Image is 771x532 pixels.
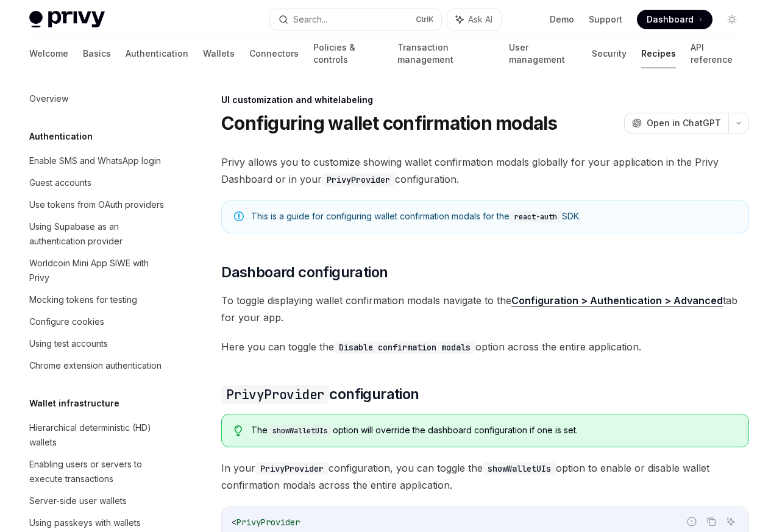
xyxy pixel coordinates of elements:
a: Enabling users or servers to execute transactions [20,453,176,490]
a: Connectors [249,39,299,68]
div: Overview [29,91,68,106]
a: Security [592,39,627,68]
span: Ask AI [468,13,492,26]
a: Overview [20,88,176,110]
button: Ask AI [447,9,501,30]
a: Configure cookies [20,311,176,333]
a: Dashboard [637,10,712,29]
a: Worldcoin Mini App SIWE with Privy [20,252,176,289]
a: Wallets [203,39,235,68]
span: Dashboard [647,13,694,26]
a: Chrome extension authentication [20,355,176,377]
div: This is a guide for configuring wallet confirmation modals for the SDK. [251,210,736,223]
code: react-auth [510,211,562,223]
h1: Configuring wallet confirmation modals [221,112,558,134]
code: PrivyProvider [322,173,395,186]
code: showWalletUIs [268,425,333,437]
a: Server-side user wallets [20,490,176,512]
a: Basics [83,39,111,68]
span: In your configuration, you can toggle the option to enable or disable wallet confirmation modals ... [221,459,749,494]
div: Use tokens from OAuth providers [29,197,164,212]
svg: Tip [234,425,243,436]
code: PrivyProvider [255,462,329,475]
code: Disable confirmation modals [334,341,475,354]
a: Support [589,13,622,26]
span: < [232,517,236,528]
div: Using Supabase as an authentication provider [29,219,168,249]
span: configuration [221,385,419,404]
a: Transaction management [397,39,494,68]
h5: Wallet infrastructure [29,396,119,411]
a: Authentication [126,39,188,68]
div: Guest accounts [29,176,91,190]
div: Hierarchical deterministic (HD) wallets [29,420,168,450]
a: Configuration > Authentication > Advanced [511,294,723,307]
a: User management [509,39,578,68]
div: The option will override the dashboard configuration if one is set. [251,424,736,437]
a: Policies & controls [313,39,383,68]
code: showWalletUIs [483,462,556,475]
div: Server-side user wallets [29,494,127,508]
div: UI customization and whitelabeling [221,94,749,106]
span: Dashboard configuration [221,263,388,282]
button: Copy the contents from the code block [703,514,719,530]
div: Configure cookies [29,314,104,329]
button: Toggle dark mode [722,10,742,29]
a: Demo [550,13,574,26]
a: Welcome [29,39,68,68]
button: Ask AI [723,514,739,530]
a: Recipes [641,39,676,68]
span: Open in ChatGPT [647,117,721,129]
div: Using test accounts [29,336,108,351]
a: API reference [691,39,742,68]
img: light logo [29,11,105,28]
span: To toggle displaying wallet confirmation modals navigate to the tab for your app. [221,292,749,326]
span: Here you can toggle the option across the entire application. [221,338,749,355]
a: Enable SMS and WhatsApp login [20,150,176,172]
div: Chrome extension authentication [29,358,162,373]
button: Report incorrect code [684,514,700,530]
span: Privy allows you to customize showing wallet confirmation modals globally for your application in... [221,154,749,188]
a: Mocking tokens for testing [20,289,176,311]
div: Using passkeys with wallets [29,516,141,530]
a: Using Supabase as an authentication provider [20,216,176,252]
a: Using test accounts [20,333,176,355]
a: Guest accounts [20,172,176,194]
div: Enable SMS and WhatsApp login [29,154,161,168]
button: Search...CtrlK [270,9,441,30]
div: Worldcoin Mini App SIWE with Privy [29,256,168,285]
h5: Authentication [29,129,93,144]
a: Hierarchical deterministic (HD) wallets [20,417,176,453]
div: Enabling users or servers to execute transactions [29,457,168,486]
svg: Note [234,211,244,221]
div: Mocking tokens for testing [29,293,137,307]
div: Search... [293,12,327,27]
button: Open in ChatGPT [624,113,728,133]
span: PrivyProvider [236,517,300,528]
span: Ctrl K [416,15,434,24]
a: Use tokens from OAuth providers [20,194,176,216]
code: PrivyProvider [221,385,329,404]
